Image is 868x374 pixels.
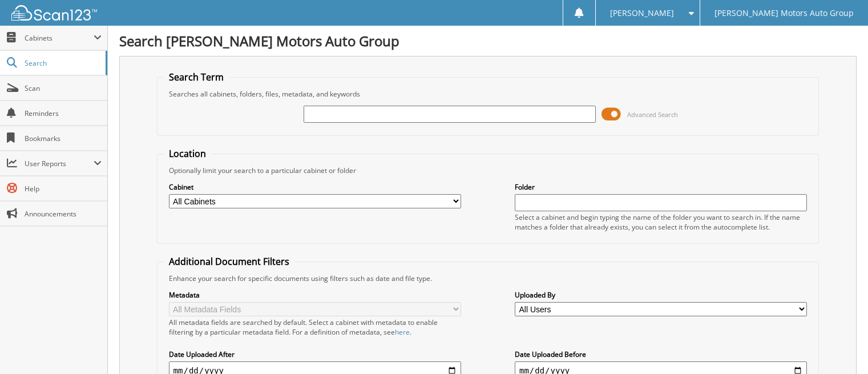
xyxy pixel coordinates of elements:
div: Enhance your search for specific documents using filters such as date and file type. [163,274,813,283]
label: Folder [515,182,807,192]
span: Help [25,184,102,194]
span: [PERSON_NAME] Motors Auto Group [714,10,854,17]
label: Date Uploaded After [169,349,461,359]
legend: Additional Document Filters [163,255,295,268]
span: Bookmarks [25,134,102,143]
h1: Search [PERSON_NAME] Motors Auto Group [119,31,857,50]
a: here [395,327,410,337]
span: User Reports [25,159,94,168]
span: Advanced Search [627,110,678,119]
span: Cabinets [25,33,94,43]
legend: Location [163,147,212,160]
img: scan123-logo-white.svg [11,5,97,21]
span: Search [25,58,100,68]
span: Reminders [25,108,102,118]
div: Searches all cabinets, folders, files, metadata, and keywords [163,89,813,99]
div: All metadata fields are searched by default. Select a cabinet with metadata to enable filtering b... [169,317,461,337]
label: Cabinet [169,182,461,192]
label: Uploaded By [515,290,807,300]
legend: Search Term [163,71,229,83]
label: Date Uploaded Before [515,349,807,359]
label: Metadata [169,290,461,300]
span: [PERSON_NAME] [610,10,674,17]
div: Select a cabinet and begin typing the name of the folder you want to search in. If the name match... [515,212,807,232]
div: Optionally limit your search to a particular cabinet or folder [163,166,813,175]
span: Announcements [25,209,102,219]
span: Scan [25,83,102,93]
